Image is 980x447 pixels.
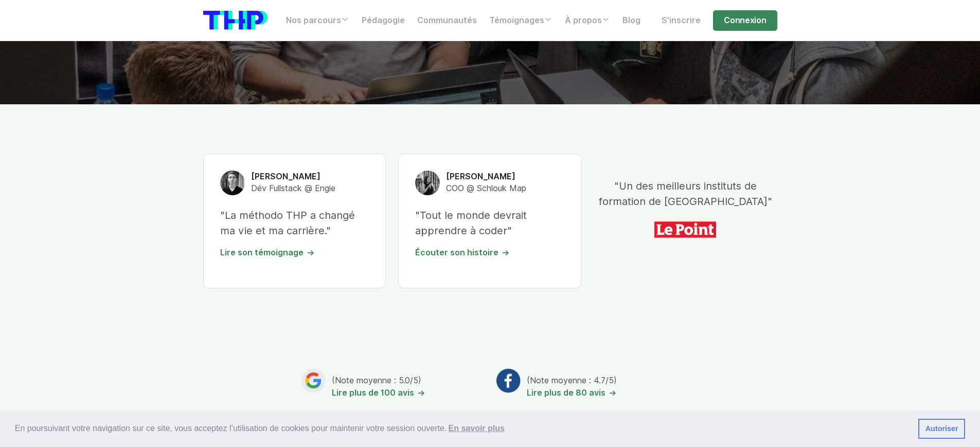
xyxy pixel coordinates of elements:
[332,388,425,398] a: Lire plus de 100 avis
[220,171,245,195] img: Titouan
[301,368,326,393] img: Google
[411,10,483,31] a: Communautés
[446,183,526,193] span: COO @ Schlouk Map
[220,208,369,238] p: "La méthodo THP a changé ma vie et ma carrière."
[280,10,355,31] a: Nos parcours
[251,171,335,182] h6: [PERSON_NAME]
[654,217,716,242] img: icon
[415,248,510,257] a: Écouter son histoire
[496,368,521,393] img: Facebook
[918,419,965,439] a: dismiss cookie message
[355,10,411,31] a: Pédagogie
[594,178,777,209] p: "Un des meilleurs instituts de formation de [GEOGRAPHIC_DATA]"
[415,208,564,238] p: "Tout le monde devrait apprendre à coder"
[655,10,707,31] a: S'inscrire
[15,421,910,436] span: En poursuivant votre navigation sur ce site, vous acceptez l’utilisation de cookies pour mainteni...
[203,11,268,30] img: logo
[415,171,440,195] img: Melisande
[220,248,315,257] a: Lire son témoignage
[332,376,421,385] span: (Note moyenne : 5.0/5)
[713,10,777,31] a: Connexion
[447,421,506,436] a: learn more about cookies
[251,183,335,193] span: Dév Fullstack @ Engie
[616,10,647,31] a: Blog
[527,376,617,385] span: (Note moyenne : 4.7/5)
[446,171,526,182] h6: [PERSON_NAME]
[559,10,616,31] a: À propos
[483,10,559,31] a: Témoignages
[527,388,617,398] a: Lire plus de 80 avis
